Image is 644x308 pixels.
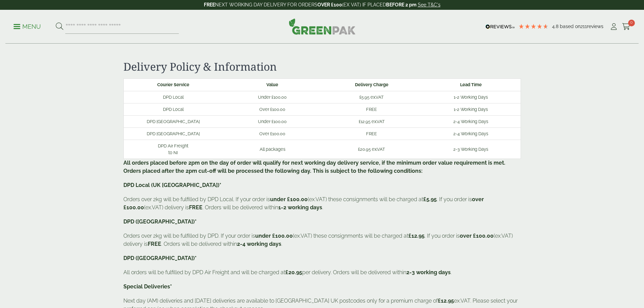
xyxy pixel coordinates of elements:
i: My Account [610,23,618,30]
b: FREE [148,241,161,247]
div: 4.79 Stars [518,23,549,29]
b: £5.95 [423,196,437,203]
b: over £100.00 [123,196,484,211]
td: £5.95 ex.VAT [322,91,422,103]
td: 2-3 Working Days [421,140,521,159]
p: Orders over 2kg will be fulfilled by DPD Local. If your order is (ex.VAT) these consignments will... [123,195,521,212]
td: £12.95 ex.VAT [322,115,422,127]
strong: BEFORE 2 pm [386,2,416,7]
span: reviews [587,24,603,29]
td: DPD Local [123,91,223,103]
td: Over £100.00 [223,103,322,115]
th: Delivery Charge [322,79,422,91]
td: Under £100.00 [223,115,322,127]
b: £12.95 [408,233,425,239]
span: Based on [560,24,580,29]
b: DPD Local (UK [GEOGRAPHIC_DATA])* [123,182,221,188]
th: Value [223,79,322,91]
td: 1-2 Working Days [421,103,521,115]
a: 0 [622,22,630,32]
td: DPD [GEOGRAPHIC_DATA] [123,115,223,127]
td: 1-2 Working Days [421,91,521,103]
b: 2-4 working days [237,241,281,247]
h2: Delivery Policy & Information [123,60,521,73]
i: Cart [622,23,630,30]
td: FREE [322,128,422,140]
td: 2-4 Working Days [421,115,521,127]
span: 211 [580,24,587,29]
th: Courier Service [123,79,223,91]
b: DPD ([GEOGRAPHIC_DATA])* [123,218,197,225]
b: 2-3 working days [406,269,451,276]
p: All orders will be fulfilled by DPD Air Freight and will be charged at per delivery. Orders will ... [123,268,521,277]
b: All orders placed before 2pm on the day of order will qualify for next working day delivery servi... [123,160,505,174]
b: 1-2 working days [278,204,322,211]
td: DPD Air Freight to NI [123,140,223,159]
b: FREE [189,204,202,211]
td: Under £100.00 [223,91,322,103]
span: 0 [628,20,635,26]
p: Menu [14,23,41,31]
img: REVIEWS.io [485,24,515,29]
td: 2-4 Working Days [421,128,521,140]
b: £20.95 [285,269,302,276]
td: £20.95 ex.VAT [322,140,422,159]
b: under £100.00 [270,196,308,203]
td: All packages [223,140,322,159]
a: See T&C's [418,2,440,7]
th: Lead Time [421,79,521,91]
td: FREE [322,103,422,115]
img: GreenPak Supplies [289,18,356,34]
strong: OVER £100 [317,2,342,7]
td: DPD Local [123,103,223,115]
b: Special Deliveries* [123,283,172,290]
p: Orders over 2kg will be fulfilled by DPD. If your order is (ex.VAT) these consignments will be ch... [123,232,521,248]
b: over £100.00 [460,233,494,239]
td: DPD [GEOGRAPHIC_DATA] [123,128,223,140]
b: DPD ([GEOGRAPHIC_DATA])* [123,255,197,261]
td: Over £100.00 [223,128,322,140]
strong: £12.95 [438,298,454,304]
b: under £100.00 [255,233,293,239]
a: Menu [14,23,41,29]
span: 4.8 [552,24,560,29]
strong: FREE [204,2,215,7]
